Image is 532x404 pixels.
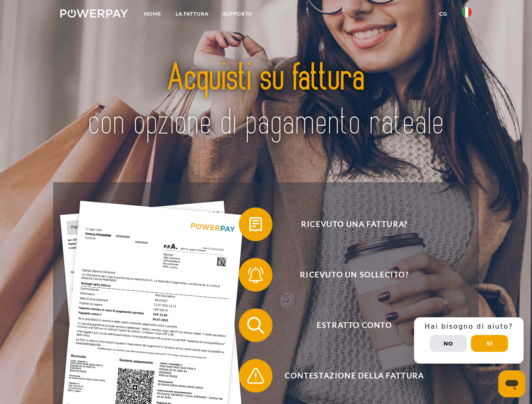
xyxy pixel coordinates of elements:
div: Schnellhilfe [414,317,524,364]
img: qb_bill.svg [245,214,266,235]
button: Estratto conto [239,308,458,342]
img: qb_warning.svg [245,365,266,386]
img: title-powerpay_it.svg [80,40,452,161]
img: qb_bell.svg [245,264,266,285]
span: Ricevuto una fattura? [251,207,457,241]
img: qb_search.svg [245,315,266,336]
a: LA FATTURA [168,6,216,21]
a: CG [432,6,454,21]
span: Contestazione della fattura [251,359,457,393]
img: it [462,7,472,17]
button: Contestazione della fattura [239,359,458,393]
button: Sì [471,335,508,352]
span: Ricevuto un sollecito? [251,258,457,292]
a: Home [137,6,168,21]
button: Ricevuto una fattura? [239,207,458,241]
iframe: Pulsante per aprire la finestra di messaggistica [498,370,525,397]
h3: Hai bisogno di aiuto? [419,322,519,331]
img: logo-powerpay-white.svg [60,9,128,18]
button: No [430,335,467,352]
button: Ricevuto un sollecito? [239,258,458,292]
a: Supporto [216,6,260,21]
span: Estratto conto [251,308,457,342]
